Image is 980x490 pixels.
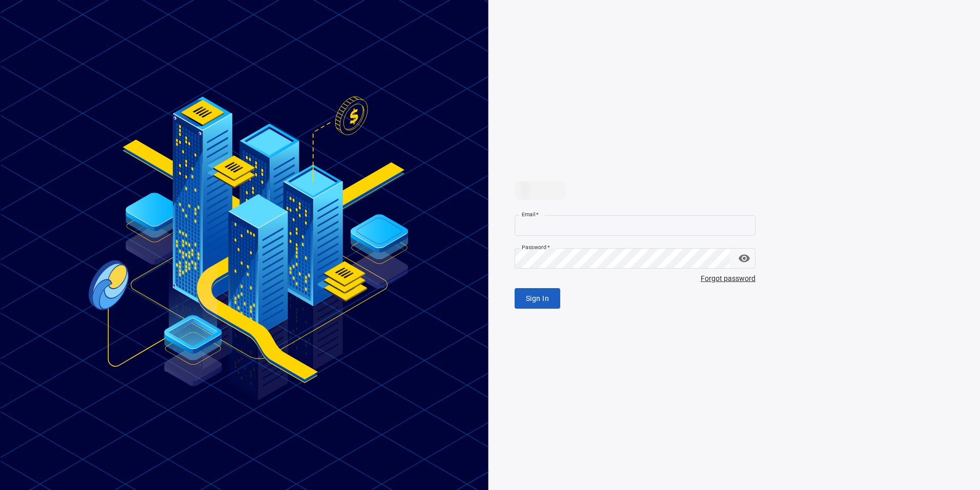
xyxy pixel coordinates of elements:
[526,292,549,305] span: Sign In
[515,288,560,309] button: Sign In
[734,248,754,269] button: toggle password visibility
[522,211,539,218] label: Email
[515,273,756,284] span: Forgot password
[522,243,550,251] label: Password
